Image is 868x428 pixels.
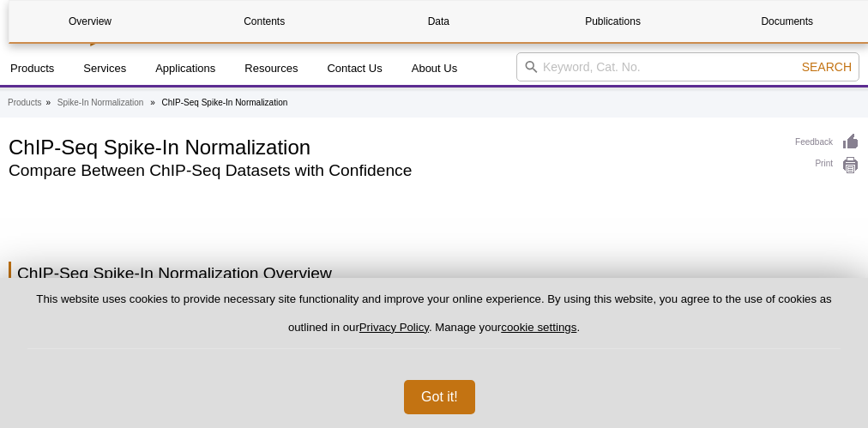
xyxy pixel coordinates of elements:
[316,52,392,85] a: Contact Us
[533,1,694,42] a: Publications
[797,59,857,75] button: Search
[234,52,308,85] a: Resources
[9,262,859,285] h2: ChIP-Seq Spike-In Normalization Overview
[9,1,171,42] a: Overview
[8,95,41,111] a: Products
[45,98,51,107] li: »
[802,60,852,74] span: Search
[501,321,576,334] button: cookie settings
[359,321,429,334] a: Privacy Policy
[516,52,859,81] input: Keyword, Cat. No.
[150,98,155,107] li: »
[145,52,226,85] a: Applications
[162,98,288,107] li: ChIP-Seq Spike-In Normalization
[358,1,519,42] a: Data
[9,163,778,178] h2: Compare Between ChIP-Seq Datasets with Confidence
[401,52,467,85] a: About Us
[707,1,868,42] a: Documents
[795,156,859,175] a: Print
[795,133,859,152] a: Feedback
[9,133,778,159] h1: ChIP-Seq Spike-In Normalization
[404,380,475,414] button: Got it!
[57,95,144,111] a: Spike-In Normalization
[73,52,136,85] a: Services
[184,1,345,42] a: Contents
[27,292,841,349] p: This website uses cookies to provide necessary site functionality and improve your online experie...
